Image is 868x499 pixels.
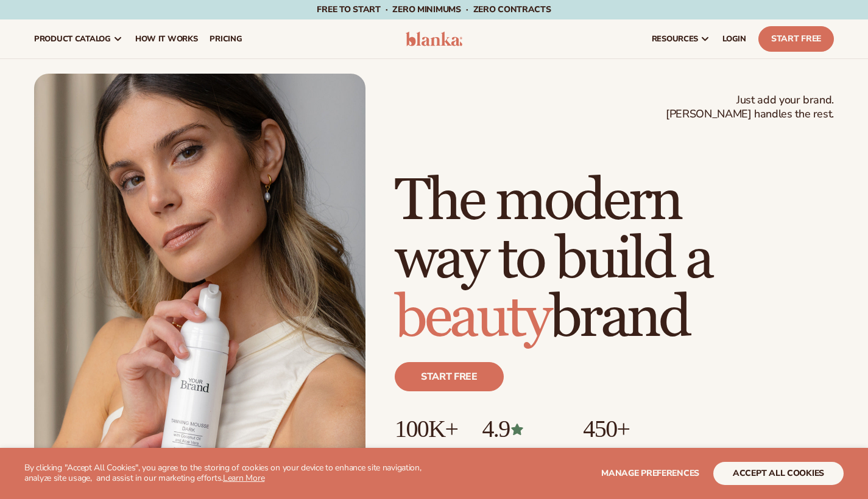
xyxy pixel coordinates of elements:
[210,34,242,44] span: pricing
[583,442,675,462] p: High-quality products
[395,172,834,347] h1: The modern way to build a brand
[716,19,752,58] a: LOGIN
[395,442,457,462] p: Brands built
[223,472,264,484] a: Learn More
[129,19,204,58] a: How It Works
[758,26,834,52] a: Start Free
[406,32,463,46] img: logo
[601,462,699,485] button: Manage preferences
[713,462,844,485] button: accept all cookies
[601,467,699,479] span: Manage preferences
[24,463,450,484] p: By clicking "Accept All Cookies", you agree to the storing of cookies on your device to enhance s...
[482,416,559,442] p: 4.9
[482,442,559,462] p: Over 400 reviews
[722,34,746,44] span: LOGIN
[646,19,716,58] a: resources
[395,416,457,442] p: 100K+
[666,93,834,122] span: Just add your brand. [PERSON_NAME] handles the rest.
[652,34,698,44] span: resources
[395,282,549,354] span: beauty
[583,416,675,442] p: 450+
[34,34,111,44] span: product catalog
[34,74,365,491] img: Female holding tanning mousse.
[203,19,248,58] a: pricing
[317,4,551,15] span: Free to start · ZERO minimums · ZERO contracts
[28,19,129,58] a: product catalog
[395,362,504,391] a: Start free
[135,34,198,44] span: How It Works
